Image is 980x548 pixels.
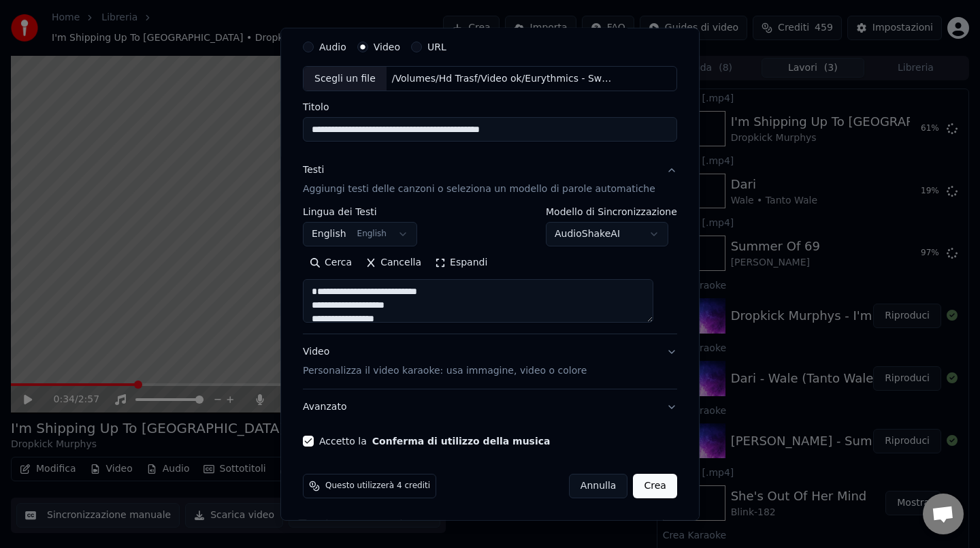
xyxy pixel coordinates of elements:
button: Accetto la [372,436,551,446]
label: Modello di Sincronizzazione [546,207,677,216]
button: Cerca [303,252,359,274]
button: Crea [634,474,677,498]
label: Lingua dei Testi [303,207,417,216]
button: Espandi [428,252,494,274]
button: Annulla [569,474,628,498]
button: Cancella [359,252,428,274]
span: Questo utilizzerà 4 crediti [325,481,430,491]
div: Scegli un file [304,66,387,91]
label: Video [374,42,400,51]
p: Personalizza il video karaoke: usa immagine, video o colore [303,364,587,378]
button: Avanzato [303,389,677,425]
label: Accetto la [319,436,550,446]
div: Testi [303,163,324,177]
label: Audio [319,42,346,51]
button: VideoPersonalizza il video karaoke: usa immagine, video o colore [303,334,677,389]
div: /Volumes/Hd Trasf/Video ok/Eurythmics - Sweet Dreams (Clean) (Single) (1080).mp4 [387,71,618,85]
div: TestiAggiungi testi delle canzoni o seleziona un modello di parole automatiche [303,207,677,334]
label: URL [427,42,446,51]
label: Titolo [303,102,677,112]
p: Aggiungi testi delle canzoni o seleziona un modello di parole automatiche [303,182,655,196]
div: Video [303,345,587,378]
button: TestiAggiungi testi delle canzoni o seleziona un modello di parole automatiche [303,152,677,207]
